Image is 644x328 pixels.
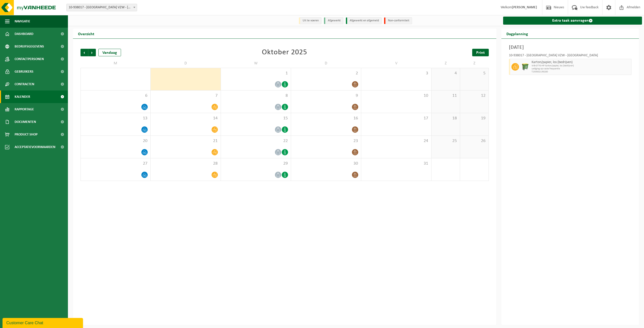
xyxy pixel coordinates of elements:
span: 13 [83,116,148,121]
div: Vandaag [98,49,121,56]
span: 24 [364,138,429,144]
li: Uit te voeren [299,17,321,24]
span: 8 [223,93,288,99]
span: 18 [434,116,457,121]
span: 5 [463,71,486,76]
span: 2 [294,71,358,76]
span: 19 [463,116,486,121]
h3: [DATE] [509,44,632,51]
div: 10-938017 - [GEOGRAPHIC_DATA] VZW - [GEOGRAPHIC_DATA] [509,54,632,59]
h2: Overzicht [73,29,99,38]
span: T250002139280 [532,70,630,73]
h2: Dagplanning [501,29,533,38]
span: 3 [364,71,429,76]
li: Afgewerkt [324,17,343,24]
span: Karton/papier, los (bedrijven) [532,60,630,64]
span: Kalender [15,90,30,103]
span: Print [476,51,485,55]
a: Extra taak aanvragen [503,17,642,25]
strong: [PERSON_NAME] [512,6,537,9]
span: 9 [294,93,358,99]
span: 10-938017 - HOTEL DEN BRIEL VZW - GENT [67,4,137,11]
span: 12 [463,93,486,99]
span: 17 [364,116,429,121]
span: 14 [153,116,218,121]
span: 11 [434,93,457,99]
span: Contracten [15,78,34,90]
span: Volgende [88,49,96,56]
span: Product Shop [15,128,37,141]
span: 20 [83,138,148,144]
span: Contactpersonen [15,53,44,65]
span: 10 [364,93,429,99]
td: D [291,59,361,68]
span: 28 [153,161,218,166]
span: Dashboard [15,28,33,40]
span: 10-938017 - HOTEL DEN BRIEL VZW - GENT [66,4,137,11]
span: 22 [223,138,288,144]
li: Non-conformiteit [384,17,412,24]
td: Z [431,59,460,68]
span: 29 [223,161,288,166]
span: Lediging op vaste frequentie [532,67,630,70]
td: V [361,59,431,68]
iframe: chat widget [3,317,84,328]
span: 21 [153,138,218,144]
td: D [151,59,221,68]
span: 23 [294,138,358,144]
span: 4 [434,71,457,76]
span: 25 [434,138,457,144]
img: WB-0770-HPE-GN-51 [521,63,529,71]
td: Z [460,59,489,68]
span: WB-0770-HP karton/papier, los (bedrijven) [532,64,630,67]
span: Bedrijfsgegevens [15,40,44,53]
span: 27 [83,161,148,166]
span: 7 [153,93,218,99]
span: 26 [463,138,486,144]
span: Rapportage [15,103,34,116]
span: Gebruikers [15,65,33,78]
div: Oktober 2025 [262,49,307,56]
span: Acceptatievoorwaarden [15,141,55,153]
span: 30 [294,161,358,166]
td: W [221,59,291,68]
span: 6 [83,93,148,99]
td: M [80,59,151,68]
span: 31 [364,161,429,166]
span: Vorige [80,49,88,56]
a: Print [472,49,489,56]
span: 1 [223,71,288,76]
span: 15 [223,116,288,121]
span: 16 [294,116,358,121]
span: Documenten [15,116,36,128]
li: Afgewerkt en afgemeld [346,17,382,24]
span: Navigatie [15,15,30,28]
